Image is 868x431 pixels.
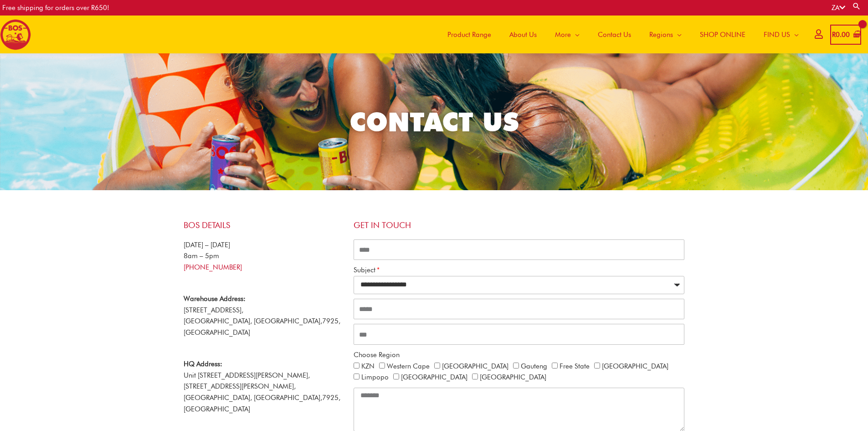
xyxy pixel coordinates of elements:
[691,16,755,53] a: SHOP ONLINE
[354,220,685,230] h4: Get in touch
[480,373,546,381] label: [GEOGRAPHIC_DATA]
[184,360,310,379] span: Unit [STREET_ADDRESS][PERSON_NAME],
[546,16,589,53] a: More
[184,306,243,314] span: [STREET_ADDRESS],
[361,373,389,381] label: Limpopo
[852,2,861,10] a: Search button
[602,362,668,370] label: [GEOGRAPHIC_DATA]
[832,4,845,12] a: ZA
[521,362,547,370] label: Gauteng
[598,21,631,48] span: Contact Us
[560,362,590,370] label: Free State
[387,362,430,370] label: Western Cape
[184,394,340,413] span: 7925, [GEOGRAPHIC_DATA]
[555,21,571,48] span: More
[431,16,808,53] nav: Site Navigation
[184,220,344,230] h4: BOS Details
[500,16,546,53] a: About Us
[184,252,219,260] span: 8am – 5pm
[832,31,836,39] span: R
[184,263,242,271] a: [PHONE_NUMBER]
[184,382,296,390] span: [STREET_ADDRESS][PERSON_NAME],
[401,373,467,381] label: [GEOGRAPHIC_DATA]
[354,349,400,361] label: Choose Region
[830,25,861,45] a: View Shopping Cart, empty
[649,21,673,48] span: Regions
[354,265,380,276] label: Subject
[184,360,222,368] strong: HQ Address:
[509,21,537,48] span: About Us
[361,362,375,370] label: KZN
[184,394,322,402] span: [GEOGRAPHIC_DATA], [GEOGRAPHIC_DATA],
[640,16,691,53] a: Regions
[442,362,508,370] label: [GEOGRAPHIC_DATA]
[184,241,230,249] span: [DATE] – [DATE]
[184,295,246,303] strong: Warehouse Address:
[764,21,790,48] span: FIND US
[438,16,500,53] a: Product Range
[447,21,491,48] span: Product Range
[180,105,688,139] h2: CONTACT US
[700,21,745,48] span: SHOP ONLINE
[184,317,322,325] span: [GEOGRAPHIC_DATA], [GEOGRAPHIC_DATA],
[832,31,850,39] bdi: 0.00
[589,16,640,53] a: Contact Us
